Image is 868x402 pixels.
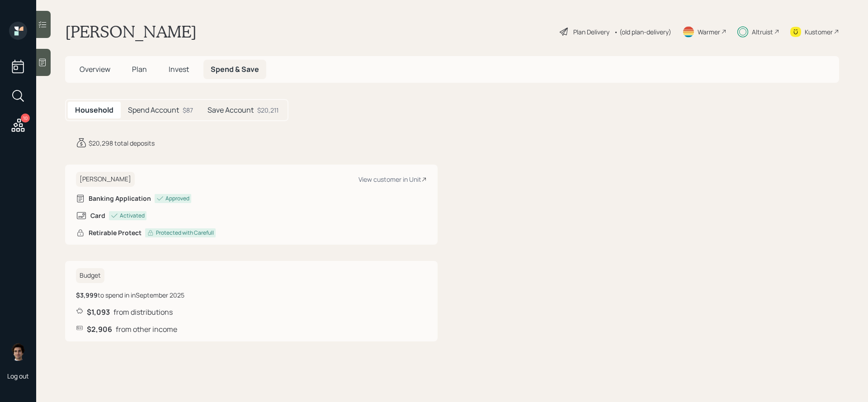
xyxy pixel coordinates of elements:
b: $1,093 [87,307,110,317]
div: $20,211 [257,105,278,115]
h6: [PERSON_NAME] [76,172,135,187]
div: View customer in Unit [359,175,427,184]
div: $87 [183,105,193,115]
div: • (old plan-delivery) [614,27,671,37]
div: $20,298 total deposits [89,138,155,148]
div: Altruist [752,27,773,37]
h6: Banking Application [89,195,151,203]
span: Spend & Save [211,64,259,74]
img: harrison-schaefer-headshot-2.png [9,343,27,361]
h1: [PERSON_NAME] [65,22,197,42]
div: to spend in in September 2025 [76,290,184,300]
div: Activated [120,212,145,220]
span: Overview [80,64,110,74]
h5: Household [75,106,113,114]
h5: Save Account [208,106,254,114]
div: Warmer [698,27,720,37]
h5: Spend Account [128,106,179,114]
h6: Retirable Protect [89,229,142,237]
h6: Budget [76,268,104,283]
div: from distributions [76,307,427,317]
div: from other income [76,324,427,334]
span: Invest [169,64,189,74]
span: Plan [132,64,147,74]
div: Plan Delivery [573,27,609,37]
div: Approved [165,194,189,203]
div: Protected with Carefull [156,229,214,237]
h6: Card [90,212,105,220]
div: Log out [7,372,29,380]
div: 10 [21,114,30,123]
div: Kustomer [805,27,833,37]
b: $3,999 [76,291,98,299]
b: $2,906 [87,324,112,334]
